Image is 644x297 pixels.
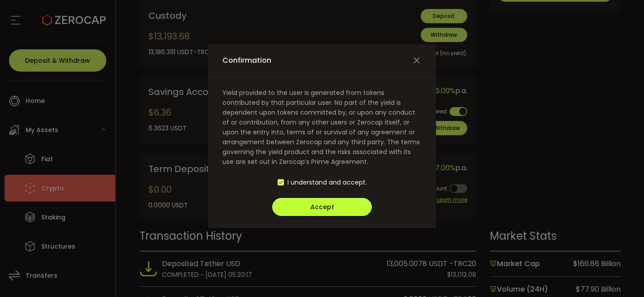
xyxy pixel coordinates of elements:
[443,14,644,297] div: 聊天小组件
[412,56,422,66] button: Close
[222,55,271,66] span: Confirmation
[208,44,436,228] div: Confirmation
[287,177,367,187] span: I understand and accept.
[272,198,372,216] button: Accept
[310,202,334,211] span: Accept
[222,88,420,166] span: Yield provided to the user is generated from tokens contributed by that particular user. No part ...
[443,14,644,297] iframe: Chat Widget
